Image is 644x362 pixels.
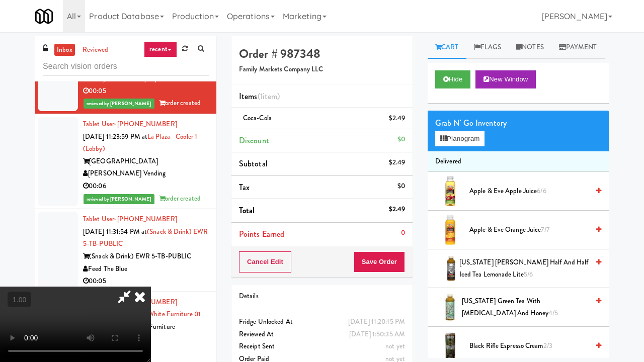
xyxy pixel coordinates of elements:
[84,99,154,109] span: reviewed by [PERSON_NAME]
[239,47,405,60] h4: Order # 987348
[258,90,280,102] span: (1 )
[83,155,209,168] div: [GEOGRAPHIC_DATA]
[159,194,201,203] span: order created
[465,185,601,198] div: Apple & Eve Apple Juice6/6
[435,116,601,131] div: Grab N' Go Inventory
[239,182,250,193] span: Tax
[541,225,549,234] span: 7/7
[385,341,405,351] span: not yet
[35,209,216,292] li: Tablet User· [PHONE_NUMBER][DATE] 11:31:54 PM at(Snack & Drink) EWR 5-TB-PUBLIC(Snack & Drink) EW...
[239,158,268,169] span: Subtotal
[239,205,255,216] span: Total
[83,132,147,141] span: [DATE] 11:23:59 PM at
[551,36,605,59] a: Payment
[548,308,558,318] span: 4/5
[239,251,291,273] button: Cancel Edit
[469,224,589,236] span: Apple & Eve Orange Juice
[401,227,405,239] div: 0
[462,295,589,320] span: [US_STATE] Green Tea with [MEDICAL_DATA] and Honey
[389,156,406,169] div: $2.49
[114,214,177,224] span: · [PHONE_NUMBER]
[239,228,284,240] span: Points Earned
[428,151,609,172] li: Delivered
[469,185,589,198] span: Apple & Eve Apple Juice
[239,290,405,303] div: Details
[465,224,601,236] div: Apple & Eve Orange Juice7/7
[83,214,177,224] a: Tablet User· [PHONE_NUMBER]
[83,250,209,263] div: (Snack & Drink) EWR 5-TB-PUBLIC
[354,251,405,273] button: Save Order
[469,340,589,352] span: Black Rifle Espresso Cream
[83,119,177,129] a: Tablet User· [PHONE_NUMBER]
[159,98,201,108] span: order created
[54,44,75,56] a: inbox
[435,131,485,146] button: Planogram
[466,36,509,59] a: Flags
[83,227,147,236] span: [DATE] 11:31:54 PM at
[243,113,272,123] span: Coca-Cola
[144,41,177,57] a: recent
[458,295,601,320] div: [US_STATE] Green Tea with [MEDICAL_DATA] and Honey4/5
[83,180,209,193] div: 00:06
[389,203,406,216] div: $2.49
[263,90,277,102] ng-pluralize: item
[239,340,405,353] div: Receipt Sent
[397,180,405,193] div: $0
[35,8,53,25] img: Micromart
[348,316,405,328] div: [DATE] 11:20:15 PM
[435,70,470,88] button: Hide
[114,119,177,129] span: · [PHONE_NUMBER]
[239,66,405,73] h5: Family Markets Company LLC
[83,85,209,98] div: 00:05
[459,256,589,281] span: [US_STATE] [PERSON_NAME] Half and Half Iced Tea Lemonade Lite
[43,57,209,76] input: Search vision orders
[239,90,280,102] span: Items
[537,186,546,196] span: 6/6
[83,167,209,180] div: [PERSON_NAME] Vending
[349,328,405,341] div: [DATE] 1:50:35 AM
[475,70,536,88] button: New Window
[84,194,154,204] span: reviewed by [PERSON_NAME]
[239,328,405,341] div: Reviewed At
[428,36,466,59] a: Cart
[509,36,551,59] a: Notes
[148,309,201,319] a: White Furniture 01
[465,340,601,352] div: Black Rifle Espresso Cream2/3
[543,341,552,350] span: 2/3
[35,114,216,209] li: Tablet User· [PHONE_NUMBER][DATE] 11:23:59 PM atLa Plaza - Cooler 1 (Lobby)[GEOGRAPHIC_DATA][PERS...
[524,269,533,279] span: 5/6
[83,275,209,288] div: 00:05
[239,135,269,146] span: Discount
[397,133,405,146] div: $0
[80,44,111,56] a: reviewed
[83,263,209,276] div: Feed The Blue
[239,316,405,328] div: Fridge Unlocked At
[455,256,601,281] div: [US_STATE] [PERSON_NAME] Half and Half Iced Tea Lemonade Lite5/6
[389,112,406,125] div: $2.49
